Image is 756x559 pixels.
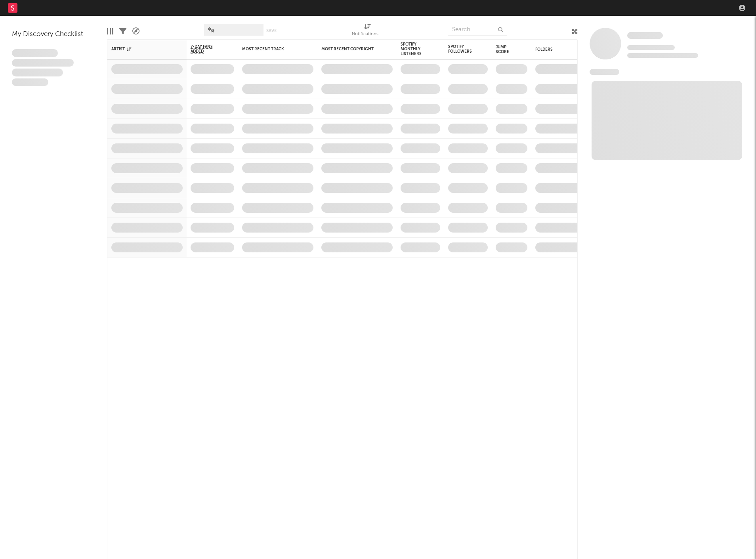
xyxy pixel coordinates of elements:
[12,69,63,76] span: Praesent ac interdum
[191,44,222,54] span: 7-Day Fans Added
[111,47,171,52] div: Artist
[12,78,48,86] span: Aliquam viverra
[107,20,113,43] div: Edit Columns
[12,49,58,57] span: Lorem ipsum dolor
[119,20,126,43] div: Filters
[590,69,619,75] span: News Feed
[496,45,515,54] div: Jump Score
[12,30,95,39] div: My Discovery Checklist
[266,29,277,33] button: Save
[132,20,139,43] div: A&R Pipeline
[448,44,476,54] div: Spotify Followers
[12,59,74,67] span: Integer aliquet in purus et
[627,32,663,40] a: Some Artist
[321,47,381,52] div: Most Recent Copyright
[535,47,595,52] div: Folders
[448,24,507,36] input: Search...
[352,30,384,39] div: Notifications (Artist)
[242,47,302,52] div: Most Recent Track
[352,20,384,43] div: Notifications (Artist)
[401,42,428,56] div: Spotify Monthly Listeners
[627,32,663,39] span: Some Artist
[627,53,698,58] span: 0 fans last week
[627,45,675,50] span: Tracking Since: [DATE]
